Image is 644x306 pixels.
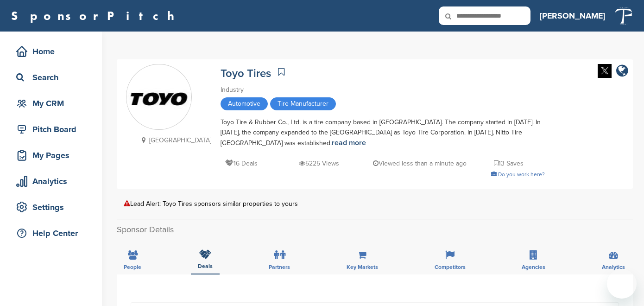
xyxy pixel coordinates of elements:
span: Key Markets [347,264,378,270]
div: Industry [221,85,545,95]
a: Analytics [9,171,93,192]
p: Viewed less than a minute ago [373,158,467,169]
p: [GEOGRAPHIC_DATA] [138,134,211,146]
div: Lead Alert: Toyo Tires sponsors similar properties to yours [124,200,626,207]
a: Settings [9,197,93,218]
a: Search [9,67,93,88]
span: People [124,264,141,270]
a: Help Center [9,223,93,244]
span: Partners [269,264,290,270]
span: Tire Manufacturer [270,97,336,110]
img: Tp white on transparent [614,6,633,26]
img: Twitter white [598,64,612,78]
a: read more [332,138,366,147]
p: 13 Saves [494,158,524,169]
div: Home [14,43,93,60]
div: Search [14,69,93,86]
a: Do you work here? [491,171,545,178]
a: Pitch Board [9,119,93,140]
div: Analytics [14,173,93,190]
a: [PERSON_NAME] [540,6,605,26]
span: Do you work here? [498,171,545,178]
div: Settings [14,199,93,216]
span: Analytics [602,264,625,270]
div: Toyo Tire & Rubber Co., Ltd. is a tire company based in [GEOGRAPHIC_DATA]. The company started in... [221,117,545,148]
div: My Pages [14,147,93,164]
div: My CRM [14,95,93,112]
span: Agencies [522,264,545,270]
h3: [PERSON_NAME] [540,9,605,22]
p: 16 Deals [225,158,258,169]
a: My CRM [9,93,93,114]
img: Sponsorpitch & Toyo Tires [126,82,191,113]
a: company link [616,64,628,79]
iframe: Button to launch messaging window [607,269,637,299]
a: My Pages [9,145,93,166]
a: Toyo Tires [221,67,271,80]
div: Pitch Board [14,121,93,138]
div: Help Center [14,225,93,242]
span: Competitors [435,264,466,270]
span: Automotive [221,97,268,110]
p: 5225 Views [299,158,339,169]
h2: Sponsor Details [117,223,633,236]
a: SponsorPitch [11,10,180,22]
a: Home [9,41,93,62]
span: Deals [198,263,213,269]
